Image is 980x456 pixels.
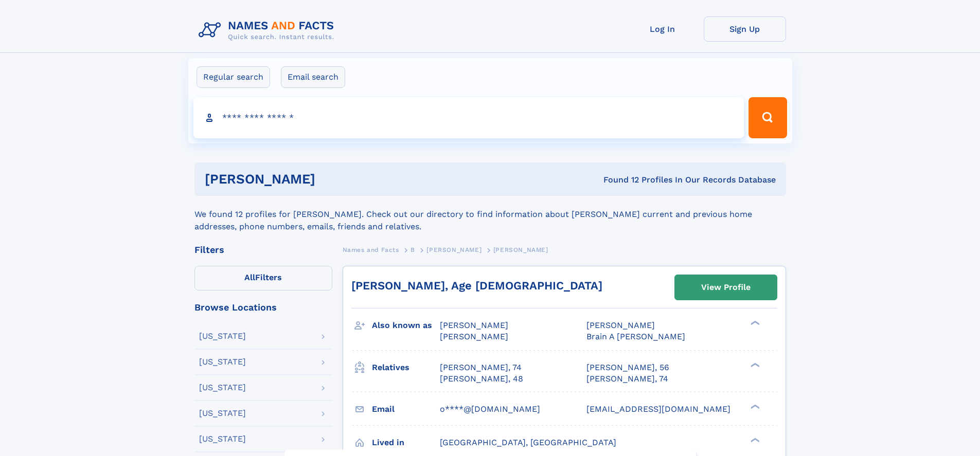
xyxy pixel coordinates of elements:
a: [PERSON_NAME], 56 [586,362,669,373]
h3: Lived in [372,434,440,451]
a: B [411,243,415,256]
div: ❯ [748,436,760,443]
span: [EMAIL_ADDRESS][DOMAIN_NAME] [586,404,730,414]
label: Email search [281,66,345,88]
input: search input [193,97,744,138]
a: Sign Up [704,16,786,42]
div: Browse Locations [194,303,332,312]
div: ❯ [748,320,760,326]
a: Log In [621,16,704,42]
div: We found 12 profiles for [PERSON_NAME]. Check out our directory to find information about [PERSON... [194,196,786,233]
h3: Also known as [372,317,440,334]
span: [PERSON_NAME] [586,320,655,330]
label: Filters [194,266,332,290]
a: [PERSON_NAME], Age [DEMOGRAPHIC_DATA] [351,279,602,292]
span: [PERSON_NAME] [493,246,548,253]
div: View Profile [701,276,751,299]
h1: [PERSON_NAME] [205,173,459,186]
img: Logo Names and Facts [194,16,343,44]
a: [PERSON_NAME], 74 [586,373,668,385]
div: ❯ [748,361,760,368]
button: Search Button [749,97,787,138]
div: [US_STATE] [199,409,246,417]
div: [US_STATE] [199,358,246,366]
a: Names and Facts [343,243,399,256]
span: All [244,272,255,282]
span: [PERSON_NAME] [440,320,508,330]
a: [PERSON_NAME], 74 [440,362,522,373]
div: [US_STATE] [199,435,246,443]
span: Brain A [PERSON_NAME] [586,332,685,341]
h3: Relatives [372,359,440,376]
h3: Email [372,400,440,418]
label: Regular search [197,66,270,88]
a: [PERSON_NAME] [426,243,482,256]
span: B [411,246,415,253]
span: [PERSON_NAME] [426,246,482,253]
a: View Profile [675,275,777,300]
div: [US_STATE] [199,332,246,340]
span: [PERSON_NAME] [440,332,508,341]
a: [PERSON_NAME], 48 [440,373,523,385]
span: [GEOGRAPHIC_DATA], [GEOGRAPHIC_DATA] [440,437,616,447]
div: Filters [194,245,332,254]
div: Found 12 Profiles In Our Records Database [459,174,776,186]
div: ❯ [748,403,760,410]
div: [US_STATE] [199,384,246,392]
